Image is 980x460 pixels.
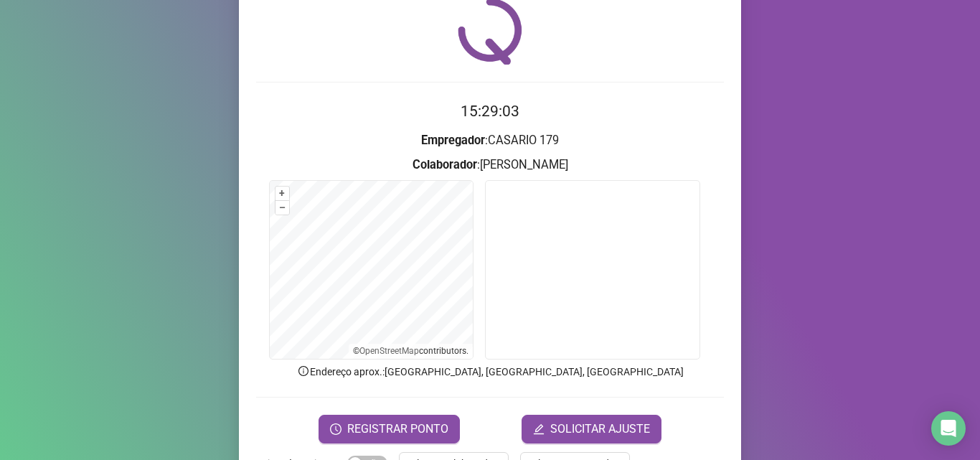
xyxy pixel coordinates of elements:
h3: : [PERSON_NAME] [256,156,724,174]
strong: Colaborador [413,158,477,172]
span: info-circle [297,365,310,377]
p: Endereço aprox. : [GEOGRAPHIC_DATA], [GEOGRAPHIC_DATA], [GEOGRAPHIC_DATA] [256,364,724,380]
time: 15:29:03 [461,103,519,120]
a: OpenStreetMap [359,346,419,356]
div: Open Intercom Messenger [931,411,966,446]
span: SOLICITAR AJUSTE [550,421,650,438]
span: edit [533,423,545,435]
li: © contributors. [353,346,468,356]
h3: : CASARIO 179 [256,131,724,150]
span: clock-circle [330,423,341,435]
button: editSOLICITAR AJUSTE [522,415,661,443]
button: + [275,187,289,200]
strong: Empregador [421,133,485,147]
button: – [275,201,289,215]
span: REGISTRAR PONTO [347,421,448,438]
button: REGISTRAR PONTO [319,415,460,443]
